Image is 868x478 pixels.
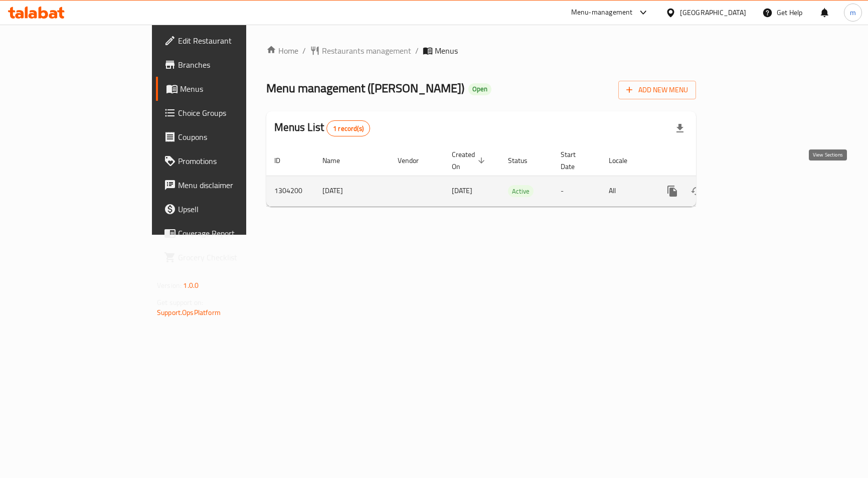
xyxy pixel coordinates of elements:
a: Menu disclaimer [156,173,297,197]
span: Vendor [398,154,432,167]
span: Start Date [561,148,589,173]
a: Promotions [156,149,297,173]
div: Menu-management [571,7,633,19]
span: Active [508,186,534,197]
td: All [601,176,652,206]
div: Active [508,185,534,197]
div: Total records count [326,120,370,136]
span: [DATE] [452,184,472,197]
button: Add New Menu [618,81,696,99]
span: Menu management ( [PERSON_NAME] ) [266,77,464,99]
a: Support.OpsPlatform [157,306,221,319]
button: more [660,179,684,203]
td: - [553,176,601,206]
a: Branches [156,53,297,77]
span: Name [322,154,353,167]
th: Actions [652,145,765,176]
span: ID [274,154,293,167]
span: Grocery Checklist [178,251,289,263]
span: Branches [178,59,289,71]
h2: Menus List [274,120,370,136]
nav: breadcrumb [266,45,696,57]
div: Export file [668,116,692,140]
span: Choice Groups [178,107,289,119]
span: Menu disclaimer [178,179,289,191]
span: m [850,7,856,18]
span: Get support on: [157,296,203,309]
a: Edit Restaurant [156,29,297,53]
div: [GEOGRAPHIC_DATA] [680,7,746,18]
a: Coverage Report [156,221,297,245]
a: Menus [156,77,297,101]
table: enhanced table [266,145,765,207]
span: Edit Restaurant [178,35,289,47]
span: Locale [609,154,640,167]
span: Coverage Report [178,227,289,239]
span: Menus [180,83,289,95]
td: [DATE] [314,176,390,206]
span: 1.0.0 [183,279,199,292]
li: / [302,45,306,57]
span: Version: [157,279,182,292]
li: / [415,45,419,57]
a: Restaurants management [310,45,411,57]
a: Upsell [156,197,297,221]
span: Promotions [178,155,289,167]
span: Status [508,154,541,167]
div: Open [468,83,491,95]
a: Choice Groups [156,101,297,125]
span: Coupons [178,131,289,143]
a: Grocery Checklist [156,245,297,269]
a: Coupons [156,125,297,149]
span: Upsell [178,203,289,215]
span: Add New Menu [626,84,688,96]
span: Restaurants management [322,45,411,57]
span: Open [468,85,491,93]
span: Created On [452,148,488,173]
span: 1 record(s) [327,124,370,133]
span: Menus [435,45,458,57]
